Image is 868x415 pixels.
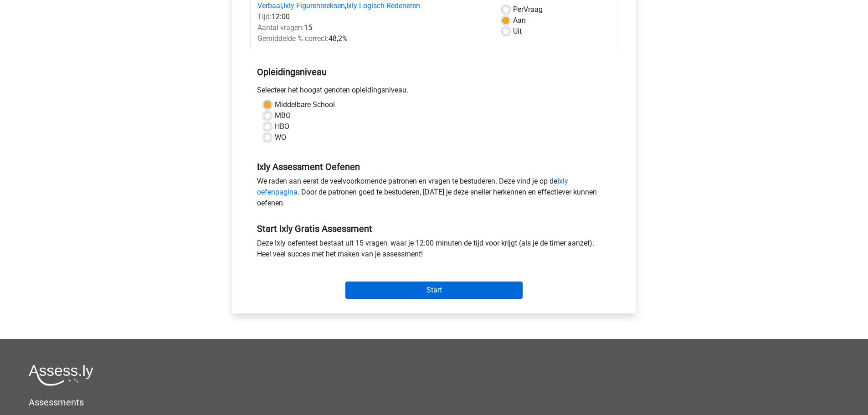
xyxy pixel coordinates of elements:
[513,5,524,14] span: Per
[251,11,495,22] div: 12:00
[275,110,291,121] label: MBO
[257,34,329,43] span: Gemiddelde % correct:
[275,132,286,143] label: WO
[29,397,839,408] h5: Assessments
[346,1,420,10] a: Ixly Logisch Redeneren
[250,85,618,99] div: Selecteer het hoogst genoten opleidingsniveau.
[257,223,611,234] h5: Start Ixly Gratis Assessment
[275,99,335,110] label: Middelbare School
[251,22,495,33] div: 15
[513,4,543,15] label: Vraag
[257,63,611,81] h5: Opleidingsniveau
[250,176,618,212] div: We raden aan eerst de veelvoorkomende patronen en vragen te bestuderen. Deze vind je op de . Door...
[257,12,272,21] span: Tijd:
[283,1,345,10] a: Ixly Figurenreeksen
[275,121,289,132] label: HBO
[513,15,526,26] label: Aan
[257,161,611,172] h5: Ixly Assessment Oefenen
[345,282,523,299] input: Start
[513,26,522,37] label: Uit
[29,364,93,386] img: Assessly logo
[257,23,304,32] span: Aantal vragen:
[250,238,618,263] div: Deze Ixly oefentest bestaat uit 15 vragen, waar je 12:00 minuten de tijd voor krijgt (als je de t...
[251,33,495,44] div: 48,2%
